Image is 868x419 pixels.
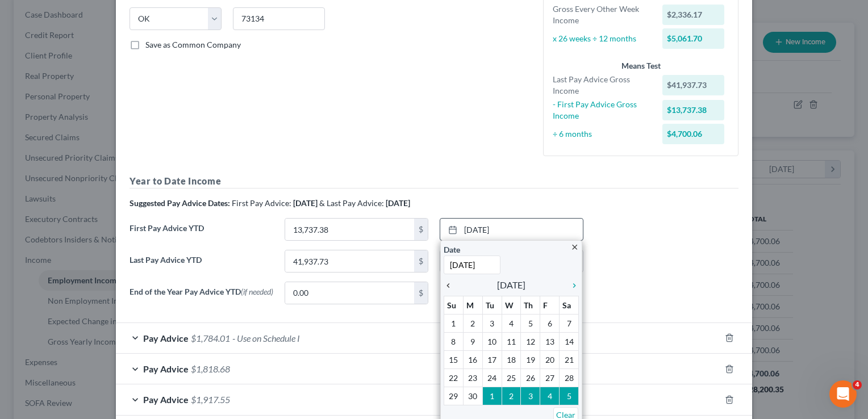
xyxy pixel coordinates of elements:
[463,351,482,369] td: 16
[560,296,579,315] th: Sa
[233,7,325,30] input: Enter zip...
[662,28,725,49] div: $5,061.70
[502,351,521,369] td: 18
[547,74,657,97] div: Last Pay Advice Gross Income
[564,281,579,290] i: chevron_right
[191,394,230,405] span: $1,917.55
[521,333,540,351] td: 12
[521,387,540,405] td: 3
[540,296,560,315] th: F
[463,315,482,333] td: 2
[414,250,428,272] div: $
[124,282,279,313] label: End of the Year Pay Advice YTD
[444,387,464,405] td: 29
[232,333,300,343] span: - Use on Schedule I
[853,380,862,389] span: 4
[560,333,579,351] td: 14
[521,351,540,369] td: 19
[444,351,464,369] td: 15
[124,250,279,282] label: Last Pay Advice YTD
[502,315,521,333] td: 4
[564,278,579,292] a: chevron_right
[553,60,729,72] div: Means Test
[463,369,482,387] td: 23
[570,240,579,253] a: close
[540,351,560,369] td: 20
[285,282,414,304] input: 0.00
[232,198,291,208] span: First Pay Advice:
[444,315,464,333] td: 1
[319,198,384,208] span: & Last Pay Advice:
[145,40,241,49] span: Save as Common Company
[497,278,525,292] span: [DATE]
[560,351,579,369] td: 21
[540,387,560,405] td: 4
[560,315,579,333] td: 7
[143,333,189,343] span: Pay Advice
[444,278,458,292] a: chevron_left
[521,369,540,387] td: 26
[241,287,273,296] span: (if needed)
[547,128,657,140] div: ÷ 6 months
[463,387,482,405] td: 30
[540,369,560,387] td: 27
[444,281,458,290] i: chevron_left
[662,100,725,120] div: $13,737.38
[662,5,725,25] div: $2,336.17
[130,198,230,208] strong: Suggested Pay Advice Dates:
[502,369,521,387] td: 25
[540,315,560,333] td: 6
[143,394,189,405] span: Pay Advice
[444,255,500,274] input: 1/1/2013
[143,363,189,374] span: Pay Advice
[560,387,579,405] td: 5
[482,351,502,369] td: 17
[502,296,521,315] th: W
[829,380,857,408] iframe: Intercom live chat
[502,333,521,351] td: 11
[482,333,502,351] td: 10
[444,369,464,387] td: 22
[440,219,583,240] a: [DATE]
[521,315,540,333] td: 5
[293,198,318,208] strong: [DATE]
[444,296,464,315] th: Su
[521,296,540,315] th: Th
[130,174,738,188] h5: Year to Date Income
[502,387,521,405] td: 2
[414,282,428,304] div: $
[463,333,482,351] td: 9
[444,244,460,255] label: Date
[444,333,464,351] td: 8
[482,369,502,387] td: 24
[662,75,725,95] div: $41,937.73
[662,124,725,144] div: $4,700.06
[386,198,410,208] strong: [DATE]
[560,369,579,387] td: 28
[482,315,502,333] td: 3
[285,219,414,240] input: 0.00
[414,219,428,240] div: $
[285,250,414,272] input: 0.00
[547,3,657,26] div: Gross Every Other Week Income
[547,99,657,121] div: - First Pay Advice Gross Income
[482,387,502,405] td: 1
[482,296,502,315] th: Tu
[540,333,560,351] td: 13
[124,218,279,250] label: First Pay Advice YTD
[191,333,230,343] span: $1,784.01
[191,363,230,374] span: $1,818.68
[547,33,657,44] div: x 26 weeks ÷ 12 months
[570,243,579,252] i: close
[463,296,482,315] th: M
